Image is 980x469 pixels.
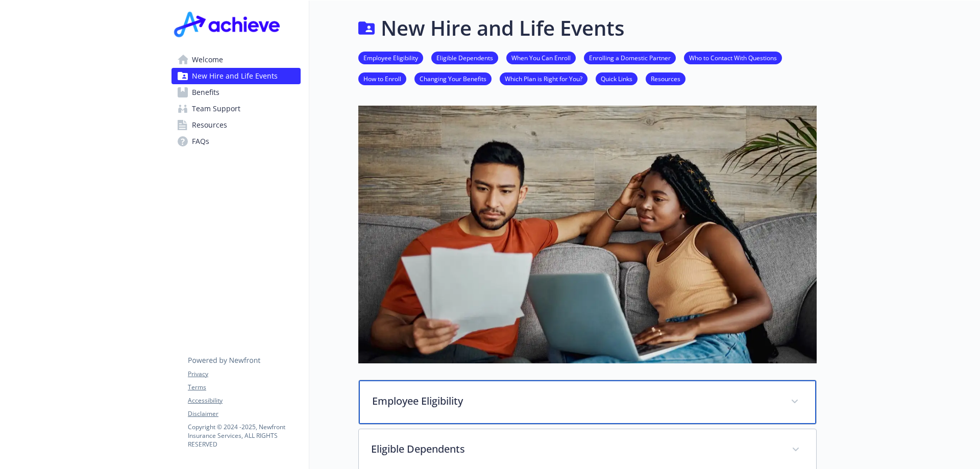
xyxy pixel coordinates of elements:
[192,68,278,84] span: New Hire and Life Events
[171,101,301,117] a: Team Support
[192,52,223,68] span: Welcome
[500,73,587,83] a: Which Plan is Right for You?
[372,393,778,409] p: Employee Eligibility
[359,380,816,424] div: Employee Eligibility
[381,13,624,43] h1: New Hire and Life Events
[506,53,576,62] a: When You Can Enroll
[188,396,300,405] a: Accessibility
[431,53,498,62] a: Eligible Dependents
[171,117,301,133] a: Resources
[358,53,423,62] a: Employee Eligibility
[171,133,301,150] a: FAQs
[646,73,685,83] a: Resources
[171,52,301,68] a: Welcome
[584,53,676,62] a: Enrolling a Domestic Partner
[684,53,782,62] a: Who to Contact With Questions
[171,68,301,84] a: New Hire and Life Events
[358,73,406,83] a: How to Enroll
[188,369,300,379] a: Privacy
[171,84,301,101] a: Benefits
[596,73,638,83] a: Quick Links
[192,84,219,101] span: Benefits
[188,409,300,418] a: Disclaimer
[188,423,300,449] p: Copyright © 2024 - 2025 , Newfront Insurance Services, ALL RIGHTS RESERVED
[371,441,779,457] p: Eligible Dependents
[358,106,817,363] img: new hire page banner
[192,133,209,150] span: FAQs
[192,101,240,117] span: Team Support
[414,73,492,83] a: Changing Your Benefits
[192,117,227,133] span: Resources
[188,383,300,392] a: Terms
